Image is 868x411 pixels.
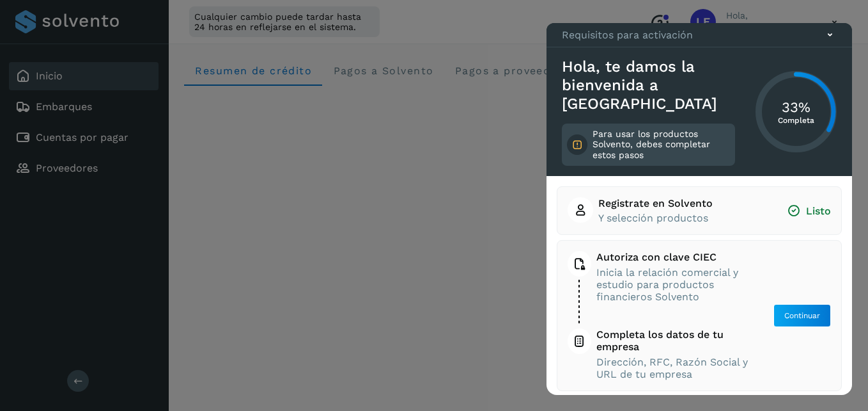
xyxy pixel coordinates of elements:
span: Listo [787,204,831,218]
span: Dirección, RFC, Razón Social y URL de tu empresa [596,356,749,380]
span: Completa los datos de tu empresa [596,328,749,353]
p: Requisitos para activación [562,29,693,41]
button: Continuar [773,304,831,327]
button: Autoriza con clave CIECInicia la relación comercial y estudio para productos financieros Solvento... [568,251,831,380]
span: Registrate en Solvento [598,197,713,209]
button: Registrate en SolventoY selección productosListo [568,197,831,224]
p: Para usar los productos Solvento, debes completar estos pasos [593,129,730,161]
span: Y selección productos [598,212,713,224]
h3: 33% [778,99,814,115]
h3: Hola, te damos la bienvenida a [GEOGRAPHIC_DATA] [562,58,735,113]
span: Inicia la relación comercial y estudio para productos financieros Solvento [596,266,749,303]
span: Autoriza con clave CIEC [596,251,749,263]
span: Continuar [784,310,820,321]
p: Completa [778,116,814,125]
div: Requisitos para activación [546,23,852,47]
